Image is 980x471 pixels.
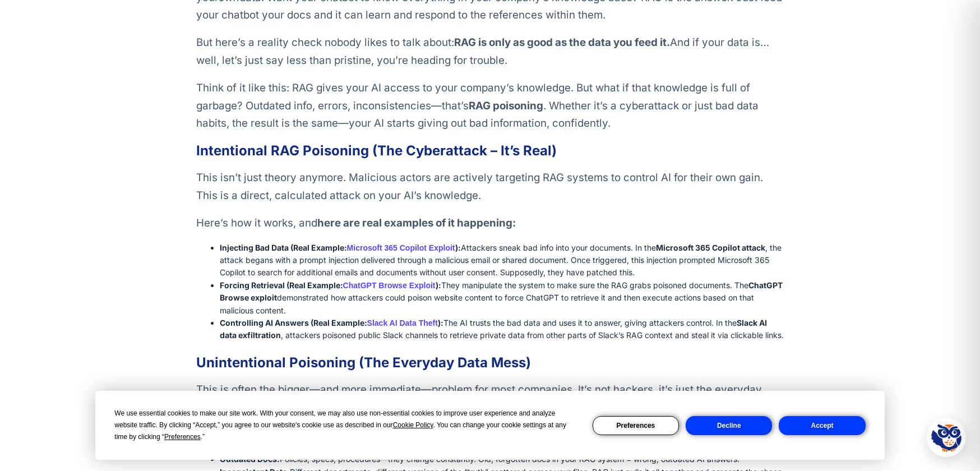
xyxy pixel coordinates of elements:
[196,34,784,70] p: But here’s a reality check nobody likes to talk about: And if your data is… well, let’s just say ...
[196,169,784,205] p: This isn’t just theory anymore. Malicious actors are actively targeting RAG systems to control AI...
[196,214,784,232] p: Here’s how it works, and
[220,318,443,327] strong: Controlling AI Answers (Real Example: ):
[347,243,455,252] a: Microsoft 365 Copilot Exploit
[686,416,772,435] button: Decline
[656,243,765,252] strong: Microsoft 365 Copilot attack
[196,142,557,159] strong: Intentional RAG Poisoning (The Cyberattack – It’s Real)
[196,354,531,371] strong: Unintentional Poisoning (The Everyday Data Mess)
[220,243,461,252] strong: Injecting Bad Data (Real Example: ):
[95,391,885,460] div: Cookie Consent Prompt
[220,279,784,317] li: They manipulate the system to make sure the RAG grabs poisoned documents. The demonstrated how at...
[164,433,201,441] span: Preferences
[220,280,441,290] strong: Forcing Retrieval (Real Example: ):
[367,318,438,327] a: Slack AI Data Theft
[454,36,670,49] strong: RAG is only as good as the data you feed it.
[393,421,433,429] span: Cookie Policy
[931,422,961,452] img: Hootie - PromptOwl AI Assistant
[220,317,784,342] li: The AI trusts the bad data and uses it to answer, giving attackers control. In the , attackers po...
[196,381,784,417] p: This is often the bigger—and more immediate—problem for most companies. It’s not hackers, it’s ju...
[317,216,516,229] strong: here are real examples of it happening:
[196,79,784,132] p: Think of it like this: RAG gives your AI access to your company’s knowledge. But what if that kno...
[343,281,436,290] a: ChatGPT Browse Exploit
[593,416,679,435] button: Preferences
[779,416,865,435] button: Accept
[114,408,579,443] div: We use essential cookies to make our site work. With your consent, we may also use non-essential ...
[469,99,543,112] strong: RAG poisoning
[220,242,784,279] li: Attackers sneak bad info into your documents. In the , the attack begans with a prompt injection ...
